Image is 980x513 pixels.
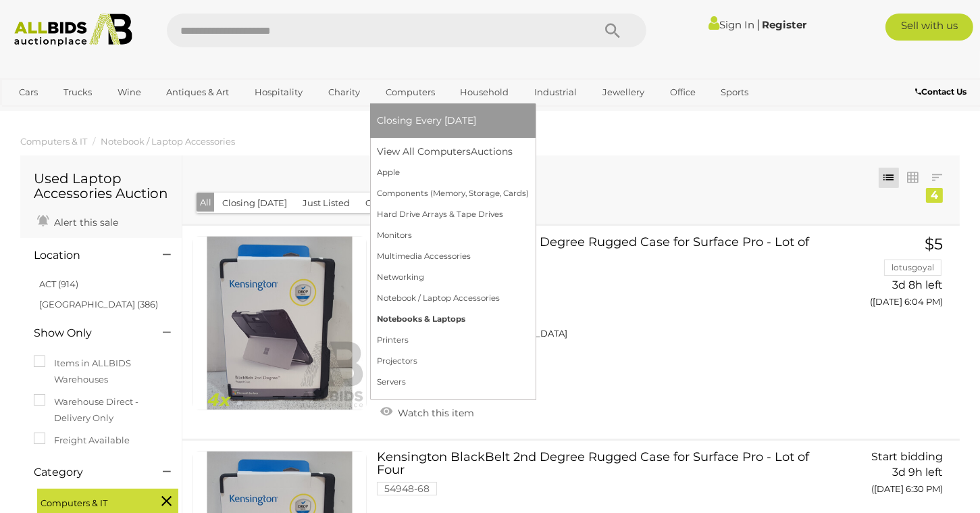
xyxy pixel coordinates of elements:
[708,18,754,31] a: Sign In
[34,327,143,339] h4: Show Only
[55,81,101,103] a: Trucks
[885,14,973,41] a: Sell with us
[34,356,168,387] label: Items in ALLBIDS Warehouses
[661,81,704,103] a: Office
[915,84,970,99] a: Contact Us
[915,87,966,97] b: Contact Us
[157,81,238,103] a: Antiques & Art
[34,249,143,262] h4: Location
[756,17,760,32] span: |
[594,81,653,103] a: Jewellery
[377,81,444,103] a: Computers
[525,81,586,103] a: Industrial
[20,136,87,147] a: Computers & IT
[214,193,295,214] button: Closing [DATE]
[762,18,806,31] a: Register
[925,235,943,253] span: $5
[39,299,158,310] a: [GEOGRAPHIC_DATA] (386)
[387,236,820,368] a: Kensington BlackBelt 2nd Degree Rugged Case for Surface Pro - Lot of Four 54948-69 ACT Fyshwick A...
[579,14,646,47] button: Search
[246,81,311,103] a: Hospitality
[34,394,168,426] label: Warehouse Direct - Delivery Only
[34,466,143,479] h4: Category
[840,451,946,502] a: Start bidding 3d 9h left ([DATE] 6:30 PM)
[34,171,168,201] h1: Used Laptop Accessories Auction
[357,193,430,214] button: Closing Next
[294,193,358,214] button: Just Listed
[39,278,78,289] a: ACT (914)
[451,81,517,103] a: Household
[7,14,139,47] img: Allbids.com.au
[840,236,946,315] a: $5 lotusgoyal 3d 8h left ([DATE] 6:04 PM)
[713,81,758,103] a: Sports
[41,492,142,511] span: Computers & IT
[34,433,130,448] label: Freight Available
[871,450,943,463] span: Start bidding
[926,188,943,203] div: 4
[319,81,369,103] a: Charity
[51,216,118,228] span: Alert this sale
[34,211,122,231] a: Alert this sale
[10,103,124,126] a: [GEOGRAPHIC_DATA]
[394,407,474,419] span: Watch this item
[10,81,47,103] a: Cars
[377,401,478,422] a: Watch this item
[101,136,235,147] a: Notebook / Laptop Accessories
[197,193,215,212] button: All
[109,81,150,103] a: Wine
